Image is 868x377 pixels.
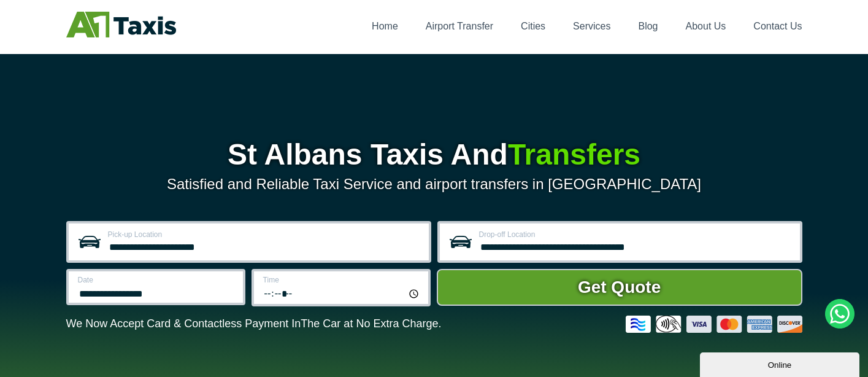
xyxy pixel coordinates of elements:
[753,21,802,31] a: Contact Us
[66,176,802,193] p: Satisfied and Reliable Taxi Service and airport transfers in [GEOGRAPHIC_DATA]
[686,21,726,31] a: About Us
[66,317,442,330] p: We Now Accept Card & Contactless Payment In
[521,21,545,31] a: Cities
[638,21,658,31] a: Blog
[479,231,793,238] label: Drop-off Location
[508,138,640,171] span: Transfers
[263,276,421,284] label: Time
[426,21,493,31] a: Airport Transfer
[66,140,802,169] h1: St Albans Taxis And
[437,269,802,306] button: Get Quote
[66,12,176,37] img: A1 Taxis St Albans LTD
[573,21,610,31] a: Services
[700,350,862,377] iframe: chat widget
[78,276,236,284] label: Date
[626,316,802,333] img: Credit And Debit Cards
[372,21,398,31] a: Home
[301,317,441,330] span: The Car at No Extra Charge.
[108,231,421,238] label: Pick-up Location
